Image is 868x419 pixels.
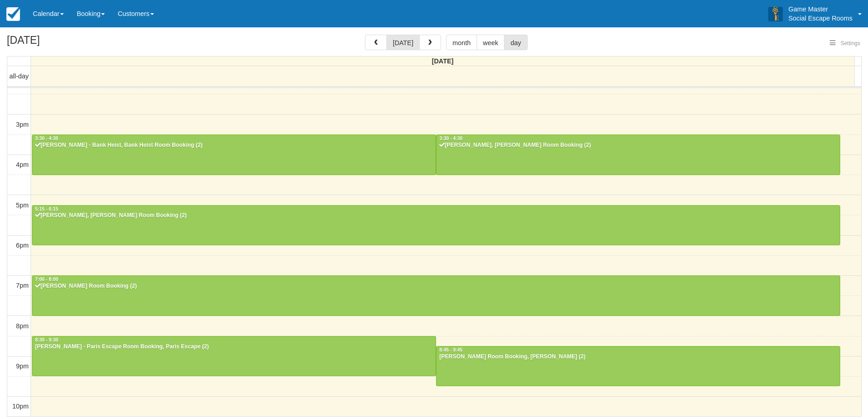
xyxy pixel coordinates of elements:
[32,275,840,316] a: 7:00 - 8:00[PERSON_NAME] Room Booking (2)
[439,353,837,361] div: [PERSON_NAME] Room Booking, [PERSON_NAME] (2)
[16,242,29,249] span: 6pm
[12,403,29,410] span: 10pm
[32,205,840,245] a: 5:15 - 6:15[PERSON_NAME], [PERSON_NAME] Room Booking (2)
[35,142,433,149] div: [PERSON_NAME] - Bank Heist, Bank Heist Room Booking (2)
[16,121,29,128] span: 3pm
[439,142,837,149] div: [PERSON_NAME], [PERSON_NAME] Room Booking (2)
[788,5,853,14] p: Game Master
[16,202,29,209] span: 5pm
[446,35,477,50] button: month
[439,347,462,352] span: 8:45 - 9:45
[824,37,866,50] button: Settings
[35,283,837,290] div: [PERSON_NAME] Room Booking (2)
[768,6,783,21] img: A3
[788,14,853,23] p: Social Escape Rooms
[35,212,837,219] div: [PERSON_NAME], [PERSON_NAME] Room Booking (2)
[35,136,58,141] span: 3:30 - 4:30
[16,322,29,330] span: 8pm
[32,134,436,175] a: 3:30 - 4:30[PERSON_NAME] - Bank Heist, Bank Heist Room Booking (2)
[35,207,58,212] span: 5:15 - 6:15
[432,57,454,65] span: [DATE]
[16,362,29,370] span: 9pm
[6,7,20,21] img: checkfront-main-nav-mini-logo.png
[35,277,58,282] span: 7:00 - 8:00
[7,35,122,52] h2: [DATE]
[436,134,840,175] a: 3:30 - 4:30[PERSON_NAME], [PERSON_NAME] Room Booking (2)
[436,346,840,386] a: 8:45 - 9:45[PERSON_NAME] Room Booking, [PERSON_NAME] (2)
[35,343,433,351] div: [PERSON_NAME] - Paris Escape Room Booking, Paris Escape (2)
[10,72,29,80] span: all-day
[386,35,420,50] button: [DATE]
[16,161,29,168] span: 4pm
[477,35,505,50] button: week
[35,337,58,342] span: 8:30 - 9:30
[16,282,29,289] span: 7pm
[32,336,436,376] a: 8:30 - 9:30[PERSON_NAME] - Paris Escape Room Booking, Paris Escape (2)
[439,136,462,141] span: 3:30 - 4:30
[841,40,860,47] span: Settings
[504,35,527,50] button: day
